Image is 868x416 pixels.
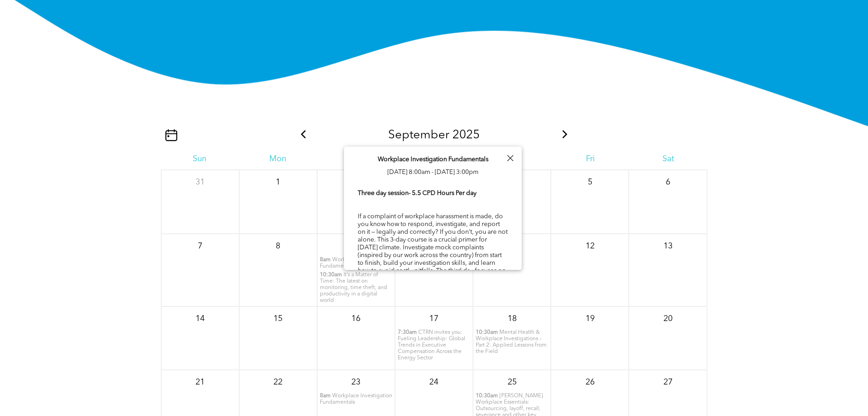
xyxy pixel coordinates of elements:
div: Sun [161,154,239,164]
p: 26 [582,374,598,390]
span: Workplace Investigation Fundamentals [378,156,488,163]
b: Three day session- 5.5 CPD Hours Per day [358,190,477,196]
p: 1 [270,174,286,190]
div: If a complaint of workplace harassment is made, do you know how to respond, investigate, and repo... [358,189,508,299]
div: Fri [551,154,629,164]
p: 13 [660,238,676,254]
span: 10:30am [476,393,498,399]
span: 8am [320,257,331,263]
p: 6 [660,174,676,190]
span: September [388,129,449,141]
span: 10:30am [320,272,342,278]
span: [DATE] 8:00am - [DATE] 3:00pm [387,169,478,175]
span: Workplace Investigation Fundamentals [320,257,392,269]
p: 27 [660,374,676,390]
span: Workplace Investigation Fundamentals [320,393,392,405]
p: 12 [582,238,598,254]
span: 2025 [452,129,480,141]
span: CTRN invites you: Fueling Leadership: Global Trends in Executive Compensation Across the Energy S... [398,330,465,361]
p: 18 [504,311,520,327]
p: 5 [582,174,598,190]
p: 19 [582,311,598,327]
span: It’s a Matter of Time: The latest on monitoring, time theft, and productivity in a digital world [320,272,387,303]
p: 23 [348,374,364,390]
div: Mon [239,154,317,164]
p: 7 [192,238,208,254]
p: 14 [192,311,208,327]
p: 17 [426,311,442,327]
div: Sat [629,154,707,164]
p: 31 [192,174,208,190]
span: 7:30am [398,329,417,336]
span: Mental Health & Workplace Investigations – Part 2: Applied Lessons from the Field [476,330,547,354]
div: Tue [317,154,395,164]
p: 20 [660,311,676,327]
p: 22 [270,374,286,390]
span: 8am [320,393,331,399]
span: 10:30am [476,329,498,336]
p: 15 [270,311,286,327]
p: 16 [348,311,364,327]
p: 8 [270,238,286,254]
p: 25 [504,374,520,390]
p: 24 [426,374,442,390]
p: 21 [192,374,208,390]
